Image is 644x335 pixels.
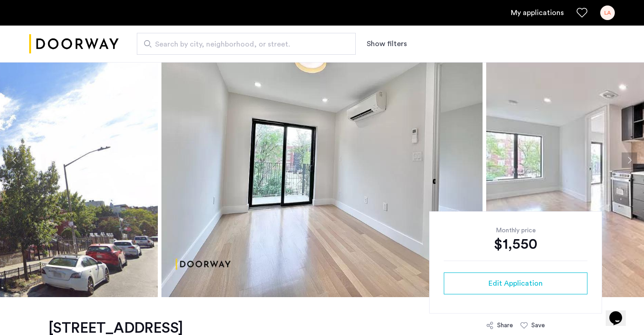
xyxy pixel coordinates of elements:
iframe: chat widget [606,298,635,326]
button: Next apartment [622,152,637,168]
button: Previous apartment [7,152,22,168]
div: Share [497,321,513,330]
a: Favorites [576,7,587,18]
span: Edit Application [488,278,543,289]
div: Save [531,321,545,330]
button: button [444,272,587,294]
img: apartment [161,23,483,297]
div: Monthly price [444,226,587,235]
div: $1,550 [444,235,587,253]
a: My application [511,7,564,18]
input: Apartment Search [137,33,356,55]
a: Cazamio logo [29,27,119,61]
img: logo [29,27,119,61]
span: Search by city, neighborhood, or street. [155,39,330,50]
div: LA [600,5,615,20]
button: Show or hide filters [367,38,407,49]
